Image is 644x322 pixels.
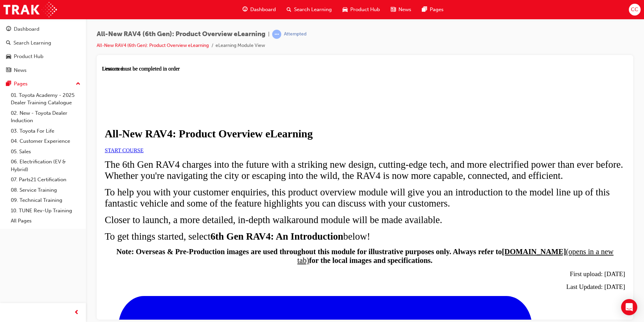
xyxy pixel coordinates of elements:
span: Dashboard [250,6,276,14]
a: 04. Customer Experience [8,136,83,146]
span: Last Updated: [DATE] [464,217,523,224]
span: | [268,30,269,38]
strong: [DOMAIN_NAME] [400,182,464,190]
span: All-New RAV4 (6th Gen): Product Overview eLearning [97,30,265,38]
span: CC [631,6,638,14]
div: Attempted [284,31,307,37]
a: All Pages [8,216,83,226]
span: Product Hub [350,6,380,14]
a: 07. Parts21 Certification [8,175,83,185]
a: 08. Service Training [8,185,83,195]
a: car-iconProduct Hub [337,3,385,17]
span: search-icon [6,40,11,46]
span: learningRecordVerb_ATTEMPT-icon [272,30,281,39]
span: First upload: [DATE] [468,205,523,212]
div: Open Intercom Messenger [621,299,637,315]
a: pages-iconPages [417,3,449,17]
a: 01. Toyota Academy - 2025 Dealer Training Catalogue [8,90,83,108]
div: Dashboard [14,25,39,33]
span: guage-icon [6,26,11,32]
a: START COURSE [3,82,41,87]
a: 09. Technical Training [8,195,83,206]
h1: All-New RAV4: Product Overview eLearning [3,62,523,74]
div: Product Hub [14,53,43,60]
a: news-iconNews [385,3,417,17]
strong: 6th Gen RAV4: An Introduction [108,165,241,176]
span: news-icon [391,5,396,14]
a: All-New RAV4 (6th Gen): Product Overview eLearning [97,43,209,48]
strong: Note: Overseas & Pre-Production images are used throughout this module for illustrative purposes ... [14,182,400,190]
span: The 6th Gen RAV4 charges into the future with a striking new design, cutting-edge tech, and more ... [3,93,521,115]
img: Trak [3,2,57,17]
span: To get things started, select below! [3,165,268,176]
a: Product Hub [3,50,83,63]
a: 05. Sales [8,146,83,157]
span: pages-icon [6,81,11,87]
a: Dashboard [3,23,83,35]
a: 10. TUNE Rev-Up Training [8,206,83,216]
button: CC [629,4,641,16]
div: News [14,66,27,74]
span: prev-icon [74,308,79,317]
a: 03. Toyota For Life [8,126,83,136]
span: To help you with your customer enquiries, this product overview module will give you an introduct... [3,121,508,143]
a: [DOMAIN_NAME](opens in a new tab) [195,182,512,199]
span: car-icon [6,54,11,60]
span: guage-icon [243,5,248,14]
button: DashboardSearch LearningProduct HubNews [3,22,83,78]
span: search-icon [287,5,291,14]
a: search-iconSearch Learning [281,3,337,17]
a: guage-iconDashboard [237,3,281,17]
span: Closer to launch, a more detailed, in-depth walkaround module will be made available. [3,149,340,159]
a: 02. New - Toyota Dealer Induction [8,108,83,126]
a: 06. Electrification (EV & Hybrid) [8,157,83,175]
span: (opens in a new tab) [195,182,512,199]
span: up-icon [76,80,80,88]
a: News [3,64,83,77]
span: Search Learning [294,6,332,14]
span: pages-icon [422,5,427,14]
strong: for the local images and specifications. [207,190,331,199]
div: Search Learning [13,39,51,47]
div: Pages [14,80,28,88]
span: News [398,6,411,14]
span: Pages [430,6,444,14]
button: Pages [3,78,83,90]
span: news-icon [6,68,11,74]
span: car-icon [343,5,348,14]
li: eLearning Module View [216,42,265,50]
a: Search Learning [3,37,83,49]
